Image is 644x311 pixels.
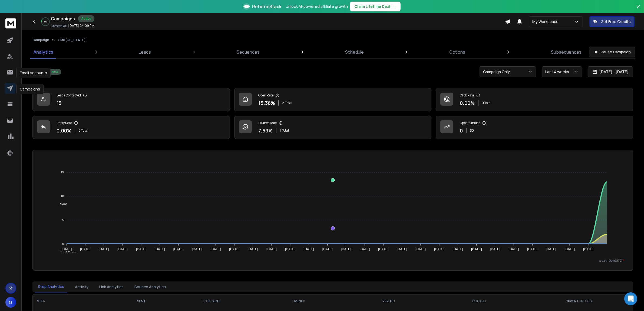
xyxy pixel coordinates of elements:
p: 15.38 % [258,99,275,107]
tspan: [DATE] [61,248,72,251]
tspan: [DATE] [80,248,90,251]
a: Reply Rate0.00%0 Total [32,116,230,139]
p: [DATE] 04:09 PM [68,24,94,28]
span: ReferralStack [252,3,281,10]
tspan: 15 [61,171,64,174]
tspan: 10 [61,195,64,198]
p: x-axis : Date(UTC) [41,259,624,263]
a: Open Rate15.38%2Total [234,88,432,111]
button: G [5,297,16,308]
p: Campaign Only [483,69,512,74]
p: Unlock AI-powered affiliate growth [286,4,348,9]
span: → [392,4,396,9]
p: Created At: [51,24,67,28]
p: 0 [460,127,463,134]
tspan: [DATE] [155,248,165,251]
tspan: [DATE] [490,248,500,251]
tspan: [DATE] [229,248,239,251]
tspan: [DATE] [285,248,295,251]
th: STEP [33,295,114,308]
p: Sequences [237,49,260,55]
th: CLICKED [434,295,524,308]
button: Pause Campaign [589,47,635,57]
button: Activity [72,281,92,293]
a: Subsequences [548,46,585,59]
a: Opportunities0$0 [436,116,633,139]
button: Close banner [635,3,642,16]
button: Get Free Credits [589,16,635,27]
p: 13 [57,99,61,107]
tspan: [DATE] [583,248,593,251]
p: 10 % [44,20,47,23]
p: Bounce Rate [258,121,277,125]
p: Leads [139,49,151,55]
p: Analytics [34,49,53,55]
p: Get Free Credits [601,19,631,24]
div: Active [49,69,61,75]
th: OPPORTUNITIES [524,295,633,308]
tspan: [DATE] [117,248,128,251]
th: TO BE SENT [169,295,254,308]
p: 0.00 % [57,127,71,134]
tspan: [DATE] [360,248,370,251]
span: Total [285,101,292,105]
p: Click Rate [460,93,474,98]
button: Bounce Analytics [131,281,169,293]
p: Leads Contacted [57,93,81,98]
tspan: [DATE] [210,248,221,251]
tspan: 0 [62,242,64,245]
a: Bounce Rate7.69%1Total [234,116,432,139]
tspan: 5 [62,218,64,222]
button: Step Analytics [35,281,67,293]
tspan: [DATE] [266,248,277,251]
button: Campaign [32,38,49,42]
th: SENT [114,295,169,308]
tspan: [DATE] [527,248,538,251]
tspan: [DATE] [304,248,314,251]
p: Options [450,49,465,55]
th: REPLIED [344,295,434,308]
span: Sent [56,202,67,206]
tspan: [DATE] [136,248,146,251]
a: Schedule [342,46,367,59]
div: Email Accounts [16,68,51,78]
p: Schedule [345,49,364,55]
p: 7.69 % [258,127,273,134]
p: Subsequences [551,49,582,55]
tspan: [DATE] [434,248,444,251]
p: Opportunities [460,121,480,125]
tspan: [DATE] [341,248,351,251]
p: Last 4 weeks [545,69,571,74]
th: OPENED [254,295,344,308]
tspan: [DATE] [248,248,258,251]
tspan: [DATE] [99,248,109,251]
a: Options [446,46,469,59]
p: 0 Total [78,128,88,133]
span: Total Opens [56,251,77,254]
tspan: [DATE] [397,248,407,251]
p: Open Rate [258,93,273,98]
p: $ 0 [470,128,474,133]
a: Leads Contacted13 [32,88,230,111]
tspan: [DATE] [192,248,202,251]
tspan: [DATE] [173,248,184,251]
tspan: [DATE] [564,248,575,251]
a: Analytics [30,46,57,59]
span: Total [282,128,289,133]
a: Sequences [233,46,263,59]
a: Click Rate0.00%0 Total [436,88,633,111]
tspan: [DATE] [509,248,519,251]
h1: Campaigns [51,15,75,22]
button: Link Analytics [96,281,127,293]
tspan: [DATE] [322,248,333,251]
div: Active [78,15,94,22]
div: Open Intercom Messenger [624,292,637,305]
p: 0.00 % [460,99,475,107]
tspan: [DATE] [415,248,426,251]
p: My Workspace [532,19,561,24]
p: CMB [US_STATE] [58,38,85,42]
tspan: [DATE] [378,248,389,251]
a: Leads [136,46,154,59]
